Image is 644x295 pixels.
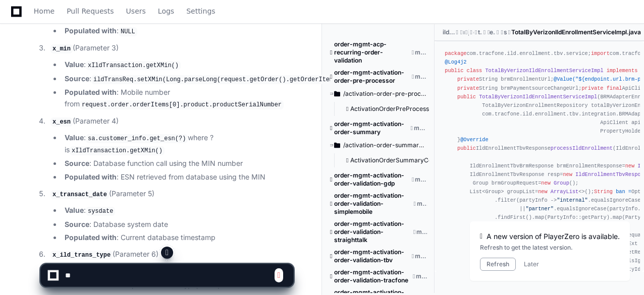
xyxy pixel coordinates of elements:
[466,68,482,74] span: class
[65,233,117,242] strong: Populated with
[415,175,427,184] span: master
[473,28,474,36] span: com
[65,60,84,69] strong: Value
[62,59,293,71] li: :
[554,180,569,186] span: Group
[342,102,429,116] button: ActivationOrderPreProcessorController.java
[62,171,293,183] li: : ESN retrieved from database using the MIN
[478,28,482,36] span: tracfone
[62,232,293,244] li: : Current database timestamp
[591,50,610,56] span: import
[457,145,476,151] span: public
[616,189,625,195] span: ban
[460,137,488,143] span: @Override
[443,28,455,36] span: ild-enrollment-tbv
[186,8,215,14] span: Settings
[50,44,73,53] code: x_min
[628,189,631,195] span: =
[158,8,174,14] span: Logs
[414,124,427,132] span: master
[65,74,89,83] strong: Source
[334,40,410,65] span: order-mgmt-acp-recurring-order-validation
[445,68,463,74] span: public
[343,90,427,98] span: /activation-order-pre-processor/src/main/java/com/tracfone/activation/order/pre/processor/controller
[34,8,55,14] span: Home
[416,228,427,236] span: master
[330,86,427,102] button: /activation-order-pre-processor/src/main/java/com/tracfone/activation/order/pre/processor/controller
[415,48,427,56] span: master
[62,205,293,217] li: :
[50,190,109,199] code: x_transact_date
[350,156,466,164] span: ActivationOrderSummaryController.java
[50,188,293,200] p: (Parameter 5)
[91,75,517,84] code: ildTransReq.setXMin(Long.parseLong(request.getOrder().getOrderItems().get(0).getProduct().getProd...
[86,207,115,216] code: sysdate
[86,134,188,143] code: sa.customer_info.get_esn(?)
[65,159,89,167] strong: Source
[487,231,620,242] span: A new version of PlayerZero is available.
[538,189,547,195] span: new
[480,244,620,252] div: Refresh to get the latest version.
[463,28,464,36] span: main
[415,73,427,81] span: master
[334,69,411,85] span: order-mgmt-activation-order-pre-processor
[563,171,572,178] span: new
[50,117,73,127] code: x_esn
[86,61,181,70] code: xIldTransaction.getXMin()
[50,42,293,54] p: (Parameter 3)
[119,27,137,36] code: NULL
[625,163,634,169] span: new
[541,180,550,186] span: new
[65,88,117,96] strong: Populated with
[551,145,613,151] span: processIldEnrollment
[62,25,293,37] li: :
[417,200,427,208] span: master
[557,197,588,203] span: "internal"
[65,220,89,228] strong: Source
[334,120,409,136] span: order-mgmt-activation-order-summary
[65,26,117,35] strong: Populated with
[334,139,340,151] svg: Directory
[330,137,427,153] button: /activation-order-summary/src/main/java/com/tracfone/activation/order/summary/controller
[511,28,641,36] span: TotalByVerizonIldEnrollmentServiceImpl.java
[526,206,554,212] span: "partner"
[468,28,469,36] span: java
[62,219,293,230] li: : Database system date
[62,132,293,156] li: : where ? is
[457,76,479,82] span: private
[80,100,284,109] code: request.order.orderItems[0].product.productSerialNumber
[607,85,622,91] span: final
[457,94,476,100] span: public
[334,192,412,216] span: order-mgmt-activation-order-validation-simplemobile
[50,115,293,128] p: (Parameter 4)
[350,105,477,113] span: ActivationOrderPreProcessorController.java
[457,85,479,91] span: private
[607,68,638,74] span: implements
[551,189,578,195] span: ArrayList
[334,171,411,188] span: order-mgmt-activation-order-validation-gdp
[67,8,114,14] span: Pull Requests
[334,220,412,244] span: order-mgmt-activation-order-validation-straighttalk
[62,73,293,85] li: :
[594,189,613,195] span: String
[343,141,427,149] span: /activation-order-summary/src/main/java/com/tracfone/activation/order/summary/controller
[479,94,597,100] span: TotalByVerizonIldEnrollmentServiceImpl
[62,158,293,169] li: : Database function call using the MIN number
[485,68,603,74] span: TotalByVerizonIldEnrollmentServiceImpl
[62,87,293,110] li: : Mobile number from
[504,28,507,36] span: service
[445,50,466,56] span: package
[70,146,165,155] code: xIldTransaction.getXMin()
[524,260,539,268] button: Later
[581,85,603,91] span: private
[445,59,466,65] span: @Log4j2
[126,8,146,14] span: Users
[490,28,496,36] span: enrollment
[334,88,340,100] svg: Directory
[65,206,84,214] strong: Value
[480,258,516,271] button: Refresh
[65,133,84,142] strong: Value
[342,153,429,167] button: ActivationOrderSummaryController.java
[65,172,117,181] strong: Populated with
